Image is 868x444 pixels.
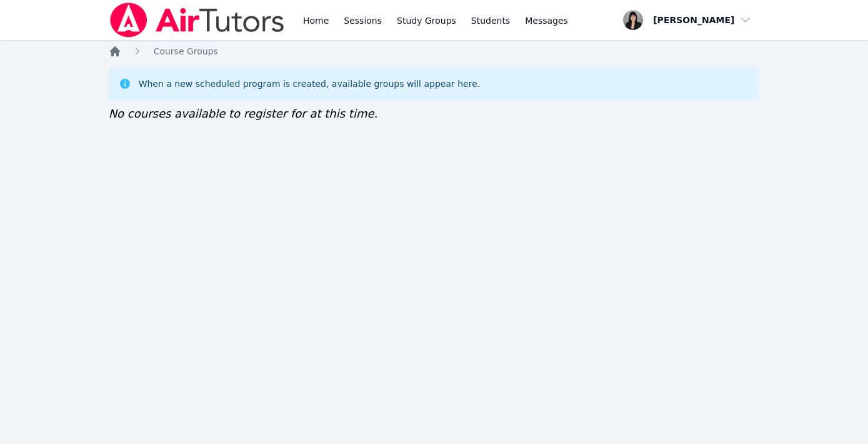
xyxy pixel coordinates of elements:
[154,46,218,56] span: Course Groups
[525,14,568,27] span: Messages
[109,3,286,38] img: Air Tutors
[109,107,378,120] span: No courses available to register for at this time.
[109,45,760,58] nav: Breadcrumb
[139,78,481,90] div: When a new scheduled program is created, available groups will appear here.
[154,45,218,58] a: Course Groups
